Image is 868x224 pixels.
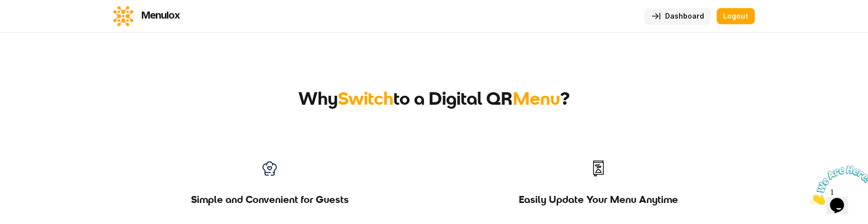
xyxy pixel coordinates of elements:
span: Menu [513,86,560,110]
h3: Easily Update Your Menu Anytime [454,192,743,206]
h3: Simple and Convenient for Guests [125,192,414,206]
a: Menulox [113,6,180,26]
a: Dashboard [644,8,711,24]
span: Switch [338,86,393,110]
img: logo [113,6,133,26]
img: Chat attention grabber [4,4,66,44]
a: Logout [717,8,755,24]
img: icon [125,160,414,176]
span: 1 [4,4,8,13]
iframe: chat widget [806,161,868,209]
h1: Why to a Digital QR ? [113,88,755,108]
img: icon [454,160,743,176]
